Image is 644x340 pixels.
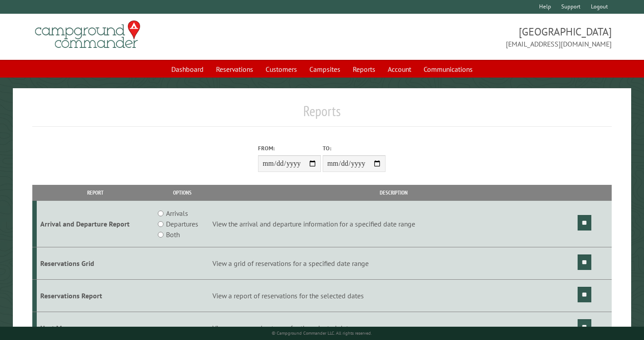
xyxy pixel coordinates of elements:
th: Options [154,185,211,200]
a: Campsites [304,61,346,78]
td: View a report of reservations for the selected dates [211,279,577,312]
td: View a grid of reservations for a specified date range [211,247,577,280]
td: Reservations Report [37,279,154,312]
label: From: [258,144,321,152]
label: To: [323,144,386,152]
th: Report [37,185,154,200]
td: Reservations Grid [37,247,154,280]
img: Campground Commander [32,17,143,52]
label: Departures [166,219,198,229]
a: Account [382,61,416,78]
h1: Reports [32,102,612,127]
small: © Campground Commander LLC. All rights reserved. [272,330,372,336]
td: Arrival and Departure Report [37,201,154,247]
a: Communications [418,61,478,78]
label: Arrivals [166,208,188,219]
a: Dashboard [166,61,209,78]
a: Reservations [211,61,258,78]
span: [GEOGRAPHIC_DATA] [EMAIL_ADDRESS][DOMAIN_NAME] [322,24,612,49]
th: Description [211,185,577,200]
td: View the arrival and departure information for a specified date range [211,201,577,247]
label: Both [166,229,180,240]
a: Reports [347,61,381,78]
a: Customers [260,61,302,78]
